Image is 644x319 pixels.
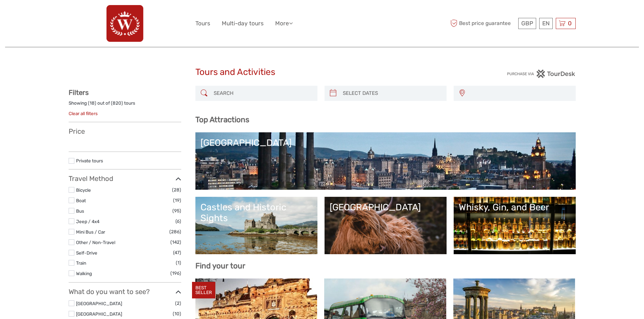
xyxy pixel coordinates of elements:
[76,219,99,224] a: Jeep / 4x4
[170,269,181,277] span: (196)
[76,187,91,193] a: Bicycle
[76,260,86,266] a: Train
[172,207,181,215] span: (95)
[69,288,181,296] h3: What do you want to see?
[113,100,121,106] label: 820
[200,202,312,224] div: Castles and Historic Sights
[169,228,181,236] span: (286)
[69,111,98,116] a: Clear all filters
[76,311,122,317] a: [GEOGRAPHIC_DATA]
[76,271,92,276] a: Walking
[200,137,571,185] a: [GEOGRAPHIC_DATA]
[539,18,553,29] div: EN
[195,261,245,270] b: Find your tour
[459,202,571,249] a: Whisky, Gin, and Beer
[172,186,181,194] span: (28)
[567,20,573,27] span: 0
[195,67,449,78] h1: Tours and Activities
[76,229,105,235] a: Mini Bus / Car
[76,250,97,256] a: Self-Drive
[69,175,181,183] h3: Travel Method
[175,299,181,307] span: (2)
[449,18,517,29] span: Best price guarantee
[176,259,181,267] span: (1)
[106,5,143,42] img: 742-83ef3242-0fcf-4e4b-9c00-44b4ddc54f43_logo_big.png
[76,198,86,203] a: Boat
[76,208,84,214] a: Bus
[192,282,215,299] div: BEST SELLER
[330,202,442,249] a: [GEOGRAPHIC_DATA]
[69,127,181,135] h3: Price
[175,217,181,225] span: (6)
[69,88,89,97] strong: Filters
[521,20,533,27] span: GBP
[76,240,115,245] a: Other / Non-Travel
[170,238,181,246] span: (142)
[211,87,314,99] input: SEARCH
[76,158,103,163] a: Private tours
[173,249,181,257] span: (47)
[507,70,575,78] img: PurchaseViaTourDesk.png
[195,115,249,124] b: Top Attractions
[340,87,443,99] input: SELECT DATES
[195,19,210,28] a: Tours
[90,100,95,106] label: 18
[275,19,293,28] a: More
[200,202,312,249] a: Castles and Historic Sights
[330,202,442,213] div: [GEOGRAPHIC_DATA]
[76,301,122,306] a: [GEOGRAPHIC_DATA]
[222,19,264,28] a: Multi-day tours
[459,202,571,213] div: Whisky, Gin, and Beer
[173,310,181,318] span: (10)
[173,196,181,204] span: (19)
[200,137,571,148] div: [GEOGRAPHIC_DATA]
[69,100,181,110] div: Showing ( ) out of ( ) tours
